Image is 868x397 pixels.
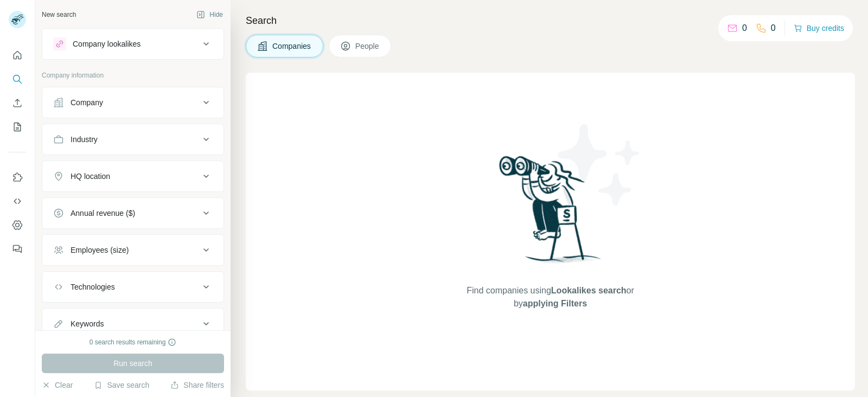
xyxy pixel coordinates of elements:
button: Buy credits [794,21,844,36]
button: Company [42,89,224,116]
button: Company lookalikes [42,31,224,57]
button: Hide [189,7,231,23]
button: Share filters [170,380,224,390]
button: Feedback [9,239,26,259]
div: Employees (size) [71,245,129,255]
span: Find companies using or by [463,284,637,310]
button: Industry [42,126,224,152]
img: Surfe Illustration - Stars [551,116,648,214]
div: Industry [71,134,98,145]
div: HQ location [71,171,110,182]
div: Company [71,97,103,108]
button: Clear [42,380,73,390]
div: 0 search results remaining [90,337,177,347]
button: Save search [94,380,149,390]
button: Annual revenue ($) [42,200,224,226]
span: Lookalikes search [551,286,627,295]
h4: Search [246,13,855,28]
button: Enrich CSV [9,93,26,113]
button: Quick start [9,46,26,65]
button: My lists [9,117,26,137]
p: 0 [742,22,747,35]
button: Search [9,69,26,89]
button: Technologies [42,274,224,300]
button: Use Surfe on LinkedIn [9,168,26,187]
span: People [355,41,380,52]
div: Technologies [71,281,115,292]
p: Company information [42,71,224,80]
button: HQ location [42,163,224,189]
img: Surfe Illustration - Woman searching with binoculars [494,153,607,274]
button: Employees (size) [42,237,224,263]
span: Companies [272,41,312,52]
div: New search [42,10,76,20]
p: 0 [771,22,776,35]
div: Annual revenue ($) [71,208,135,219]
div: Company lookalikes [73,39,141,49]
button: Use Surfe API [9,191,26,211]
button: Keywords [42,311,224,337]
span: applying Filters [523,299,587,308]
div: Keywords [71,318,104,329]
button: Dashboard [9,215,26,235]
